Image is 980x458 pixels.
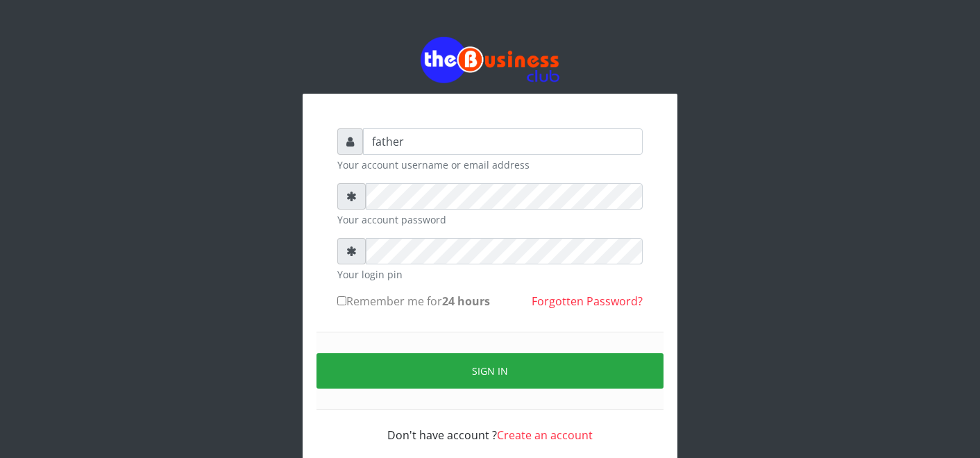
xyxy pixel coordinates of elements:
div: Don't have account ? [337,410,643,443]
b: 24 hours [442,294,490,309]
button: Sign in [316,353,664,389]
small: Your account username or email address [337,158,643,172]
small: Your account password [337,212,643,227]
a: Forgotten Password? [532,294,643,309]
label: Remember me for [337,293,490,309]
small: Your login pin [337,267,643,282]
a: Create an account [497,427,593,443]
input: Remember me for24 hours [337,296,346,305]
input: Username or email address [363,128,643,155]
